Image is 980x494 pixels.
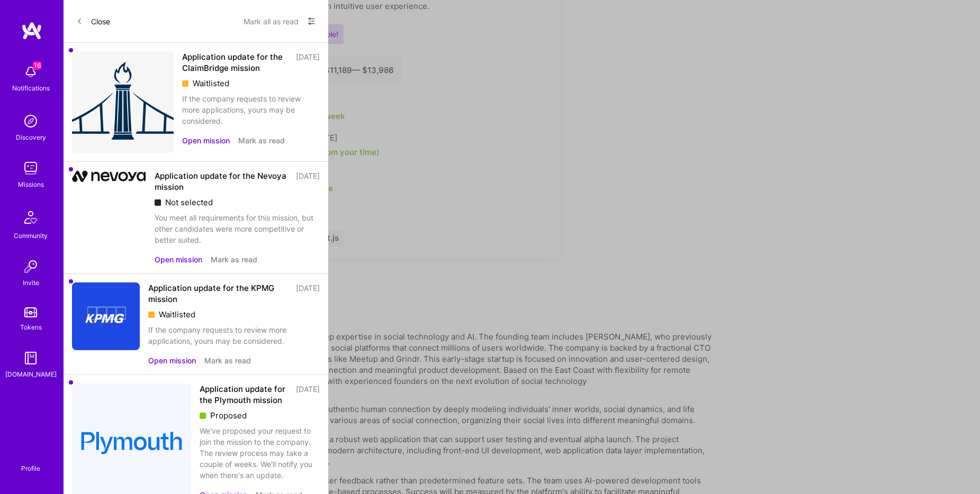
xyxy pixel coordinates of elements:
[182,135,230,146] button: Open mission
[17,452,44,473] a: Profile
[24,307,37,317] img: tokens
[296,170,320,193] div: [DATE]
[20,256,41,277] img: Invite
[20,111,41,132] img: discovery
[21,463,40,473] div: Profile
[33,61,41,70] span: 16
[20,347,41,369] img: guide book
[72,51,174,153] img: Company Logo
[182,51,290,74] div: Application update for the ClaimBridge mission
[20,61,41,83] img: bell
[200,425,320,481] div: We've proposed your request to join the mission to the company. The review process may take a cou...
[20,158,41,179] img: teamwork
[18,205,43,230] img: Community
[244,13,299,30] button: Mark all as read
[155,197,320,208] div: Not selected
[76,13,110,30] button: Close
[23,277,39,288] div: Invite
[182,93,320,126] div: If the company requests to review more applications, yours may be considered.
[155,212,320,245] div: You meet all requirements for this mission, but other candidates were more competitive or better ...
[200,383,290,406] div: Application update for the Plymouth mission
[21,21,42,40] img: logo
[148,324,320,346] div: If the company requests to review more applications, yours may be considered.
[5,369,57,380] div: [DOMAIN_NAME]
[296,51,320,74] div: [DATE]
[72,170,146,182] img: Company Logo
[182,78,320,89] div: Waitlisted
[296,383,320,406] div: [DATE]
[155,170,290,193] div: Application update for the Nevoya mission
[238,135,285,146] button: Mark as read
[200,410,320,421] div: Proposed
[155,254,202,265] button: Open mission
[12,83,50,94] div: Notifications
[296,282,320,305] div: [DATE]
[204,355,251,366] button: Mark as read
[16,132,46,143] div: Discovery
[20,322,42,333] div: Tokens
[211,254,257,265] button: Mark as read
[72,282,140,350] img: Company Logo
[14,230,48,241] div: Community
[148,309,320,320] div: Waitlisted
[148,355,196,366] button: Open mission
[148,282,290,305] div: Application update for the KPMG mission
[18,179,44,190] div: Missions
